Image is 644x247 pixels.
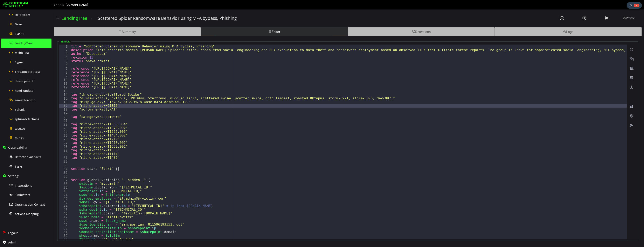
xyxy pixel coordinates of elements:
div: 32 [8,150,19,154]
div: 30 [8,143,19,146]
span: Organization Context [15,202,45,206]
span: [DOMAIN_NAME] [66,3,88,6]
span: Tasks [15,165,23,168]
div: 11 [8,72,19,76]
div: 4 [8,46,19,50]
div: 52 [8,224,19,228]
div: 16 [8,91,19,94]
div: 25 [8,124,19,128]
div: 20 [8,106,19,109]
div: 27 [8,132,19,135]
span: Devo [15,22,22,26]
span: Observability [8,146,27,149]
div: 45 [8,198,19,202]
button: Private [567,6,588,11]
div: 46 [8,202,19,206]
div: 12 [8,76,19,80]
div: 22 [8,113,19,117]
div: 21 [8,109,19,113]
div: 17 [8,94,19,98]
div: 5 [8,50,19,54]
span: 1 [634,4,639,7]
div: 41 [8,183,19,187]
span: Admin [8,240,18,244]
div: 53 [8,228,19,232]
div: 39 [8,176,19,180]
div: Summary [2,18,149,27]
div: 9 [8,65,19,68]
div: 1 [8,35,19,39]
legend: Editor [8,30,20,34]
div: 31 [8,146,19,150]
div: 10 [8,68,19,72]
div: 47 [8,206,19,209]
div: 3 [8,42,19,46]
div: Editor [149,18,296,27]
div: 19 [8,102,19,106]
span: MohitTest [15,51,29,55]
div: 49 [8,213,19,217]
div: Task Notifications [627,2,642,9]
div: 18 [8,98,19,102]
div: 36 [8,165,19,169]
div: 23 [8,117,19,120]
span: Splunk [15,108,25,112]
span: simulator-test [15,98,35,102]
div: 43 [8,191,19,195]
span: > [39,6,41,11]
span: development [15,79,33,83]
div: 35 [8,161,19,165]
span: Simulators [15,193,30,197]
span: Detection Artifacts [15,155,41,159]
div: 28 [8,135,19,139]
span: ThreatReport-test [15,70,40,74]
span: things [15,136,24,140]
div: 37 [8,169,19,172]
div: 29 [8,139,19,143]
span: Settings [8,174,20,178]
span: splunkdetections [15,117,39,121]
a: LendingTree [10,6,36,12]
span: Private [572,7,583,10]
span: need_update [15,89,33,93]
div: 51 [8,221,19,224]
div: 8 [8,61,19,65]
div: 26 [8,128,19,132]
span: Logout [8,231,18,235]
span: Detecteam [15,13,30,17]
div: 44 [8,195,19,198]
div: 33 [8,154,19,158]
div: 14 [8,83,19,87]
div: 15 [8,87,19,91]
span: LendingTree [15,41,33,45]
img: Detecteam logo [3,1,28,8]
div: 42 [8,187,19,191]
div: 34 [8,158,19,161]
div: 2 [8,39,19,42]
div: 24 [8,120,19,124]
div: 13 [8,80,19,83]
span: Actions Mapping [15,212,39,216]
div: 7 [8,57,19,61]
div: Logs [443,18,590,27]
div: 6 [8,54,19,57]
span: Sigma [15,60,23,64]
span: Integrations [15,183,32,187]
span: Elastic [15,32,24,36]
div: 48 [8,209,19,213]
span: Toggle code folding, rows 37 through 57 [16,169,19,172]
span: TENANT: [52,3,64,6]
div: Detections [296,18,443,27]
div: 38 [8,172,19,176]
div: 40 [8,180,19,183]
span: testLeo [15,127,25,131]
div: 50 [8,217,19,221]
h3: Scattered Spider Ransomware Behavior using MFA bypass, Phishing [46,6,185,12]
